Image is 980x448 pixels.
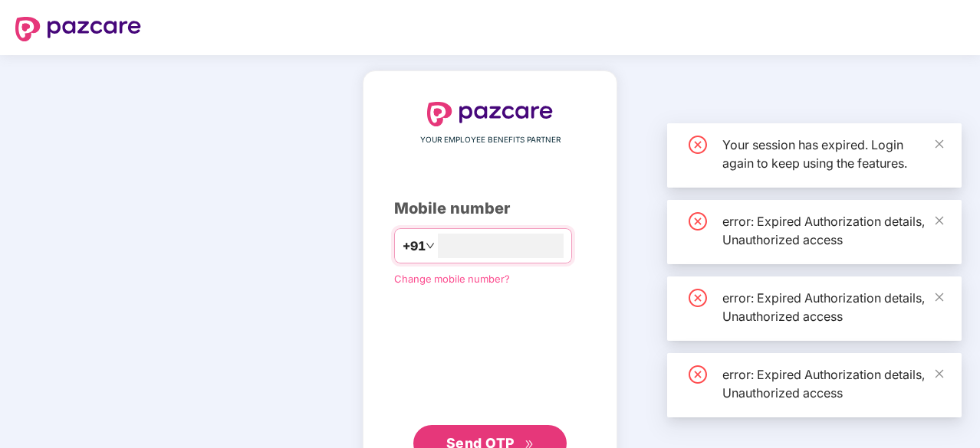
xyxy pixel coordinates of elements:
[934,292,945,302] span: close
[394,197,586,221] div: Mobile number
[689,365,707,384] span: close-circle
[934,215,945,226] span: close
[426,241,435,250] span: down
[722,289,943,325] div: error: Expired Authorization details, Unauthorized access
[427,102,553,126] img: logo
[934,368,945,379] span: close
[722,136,943,172] div: Your session has expired. Login again to keep using the features.
[420,134,561,146] span: YOUR EMPLOYEE BENEFITS PARTNER
[722,212,943,249] div: error: Expired Authorization details, Unauthorized access
[934,139,945,149] span: close
[722,365,943,402] div: error: Expired Authorization details, Unauthorized access
[689,289,707,307] span: close-circle
[15,17,141,41] img: logo
[689,136,707,154] span: close-circle
[403,237,426,256] span: +91
[394,273,510,285] a: Change mobile number?
[689,212,707,231] span: close-circle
